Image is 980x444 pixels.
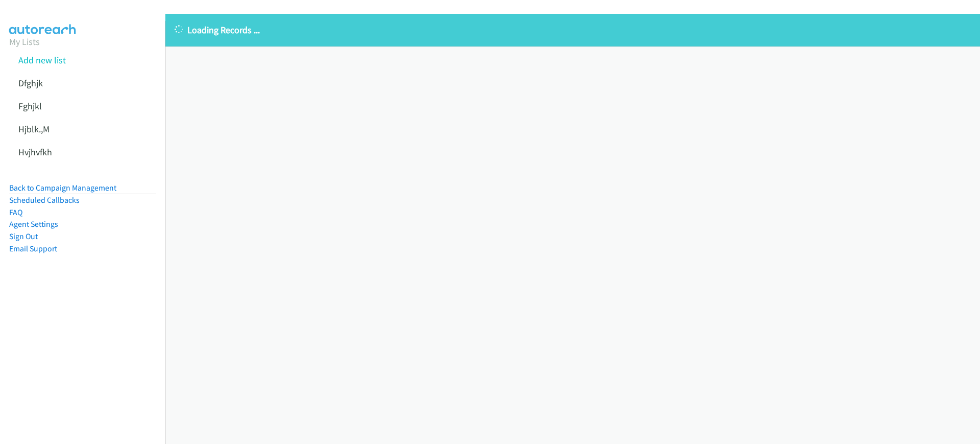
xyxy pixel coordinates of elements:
a: My Lists [9,36,40,48]
a: Email Support [9,244,57,253]
a: FAQ [9,207,22,217]
a: Add new list [18,54,66,66]
p: Loading Records ... [175,23,971,37]
a: Agent Settings [9,219,58,229]
a: Fghjkl [18,100,42,112]
a: Hvjhvfkh [18,146,52,158]
a: Scheduled Callbacks [9,195,80,205]
a: Back to Campaign Management [9,183,116,193]
a: Dfghjk [18,77,43,89]
a: Sign Out [9,231,38,241]
a: Hjblk.,M [18,123,50,135]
